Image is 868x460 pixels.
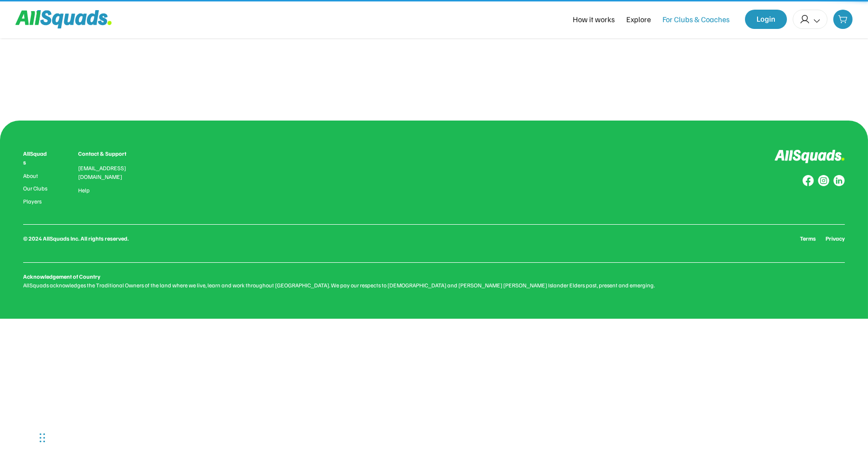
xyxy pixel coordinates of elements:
img: Group%20copy%206.svg [833,175,845,187]
a: Help [78,187,90,194]
div: [EMAIL_ADDRESS][DOMAIN_NAME] [78,164,138,181]
a: Players [23,198,49,205]
div: Contact & Support [78,149,138,158]
div: © 2024 AllSquads Inc. All rights reserved. [23,234,129,243]
a: About [23,173,49,179]
img: Logo%20inverted.svg [774,149,845,163]
div: For Clubs & Coaches [662,14,730,25]
a: Privacy [826,234,845,243]
div: AllSquads [23,149,49,167]
img: Group%20copy%207.svg [818,175,829,187]
div: Explore [626,14,651,25]
a: Our Clubs [23,185,49,192]
div: AllSquads acknowledges the Traditional Owners of the land where we live, learn and work throughou... [23,281,845,290]
a: Terms [800,234,816,243]
button: Login [745,10,787,29]
div: How it works [573,14,615,25]
img: Group%20copy%208.svg [802,175,814,187]
div: Acknowledgement of Country [23,272,100,281]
